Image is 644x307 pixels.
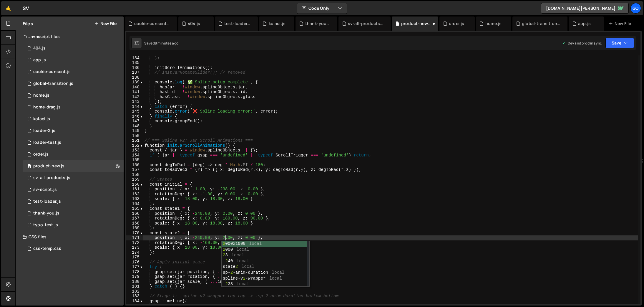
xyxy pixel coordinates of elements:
[23,219,124,231] div: 14248/43355.js
[126,70,143,75] div: 137
[23,20,33,27] h2: Files
[126,240,143,245] div: 172
[126,56,143,61] div: 134
[134,21,170,27] div: cookie-consent.js
[33,69,71,75] div: cookie-consent.js
[126,197,143,202] div: 163
[33,175,70,181] div: sv-all-products.js
[126,119,143,124] div: 147
[126,187,143,192] div: 161
[23,137,124,148] div: 14248/42454.js
[126,109,143,114] div: 145
[23,148,124,160] div: 14248/41299.js
[23,90,124,101] div: 14248/38890.js
[126,294,143,299] div: 183
[23,78,124,90] div: 14248/41685.js
[605,38,634,48] button: Save
[16,231,124,243] div: CSS files
[94,21,117,26] button: New File
[33,57,46,63] div: app.js
[33,46,46,51] div: 404.js
[126,206,143,211] div: 165
[33,152,49,157] div: order.js
[126,172,143,177] div: 158
[609,21,633,27] div: New File
[23,172,124,184] div: 14248/36682.js
[33,105,61,110] div: home-drag.js
[541,3,629,14] a: [DOMAIN_NAME][PERSON_NAME]
[126,226,143,231] div: 169
[188,21,200,27] div: 404.js
[126,133,143,138] div: 150
[126,85,143,90] div: 140
[126,211,143,216] div: 166
[33,140,61,145] div: loader-test.js
[126,90,143,95] div: 141
[126,138,143,143] div: 151
[33,81,73,86] div: global-transition.js
[562,41,602,46] div: Dev and prod in sync
[23,5,29,12] div: SV
[23,101,124,113] div: 14248/40457.js
[348,21,384,27] div: sv-all-products.js
[126,60,143,65] div: 135
[630,3,641,14] a: go
[522,21,560,27] div: global-transition.js
[126,75,143,80] div: 138
[155,41,178,46] div: 9 minutes ago
[126,250,143,255] div: 174
[126,235,143,240] div: 171
[126,95,143,100] div: 142
[126,143,143,148] div: 152
[126,245,143,250] div: 173
[126,177,143,182] div: 159
[126,80,143,85] div: 139
[126,65,143,70] div: 136
[126,158,143,163] div: 155
[126,99,143,104] div: 143
[126,279,143,284] div: 180
[126,284,143,289] div: 181
[126,114,143,119] div: 146
[126,299,143,304] div: 184
[23,42,124,54] div: 14248/46532.js
[126,153,143,158] div: 154
[224,21,251,27] div: test-loader.js
[23,54,124,66] div: 14248/38152.js
[126,128,143,133] div: 149
[33,128,55,133] div: loader-2.js
[126,148,143,153] div: 153
[23,160,124,172] div: 14248/39945.js
[33,246,61,251] div: css-temp.css
[126,289,143,294] div: 182
[33,116,50,122] div: kolaci.js
[16,31,124,42] div: Javascript files
[23,125,124,137] div: 14248/42526.js
[144,41,178,46] div: Saved
[126,231,143,236] div: 170
[269,21,286,27] div: kolaci.js
[297,3,347,14] button: Code Only
[305,21,330,27] div: thank-you.js
[33,199,61,204] div: test-loader.js
[23,207,124,219] div: 14248/42099.js
[126,274,143,279] div: 179
[126,192,143,197] div: 162
[33,222,58,228] div: typo-test.js
[23,113,124,125] div: 14248/45841.js
[28,164,31,169] span: 2
[578,21,591,27] div: app.js
[126,167,143,172] div: 157
[449,21,464,27] div: order.js
[33,164,64,169] div: product-new.js
[126,221,143,226] div: 168
[126,182,143,187] div: 160
[23,66,124,78] div: 14248/46958.js
[126,216,143,221] div: 167
[126,255,143,260] div: 175
[126,104,143,109] div: 144
[126,260,143,265] div: 176
[126,163,143,168] div: 156
[126,124,143,129] div: 148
